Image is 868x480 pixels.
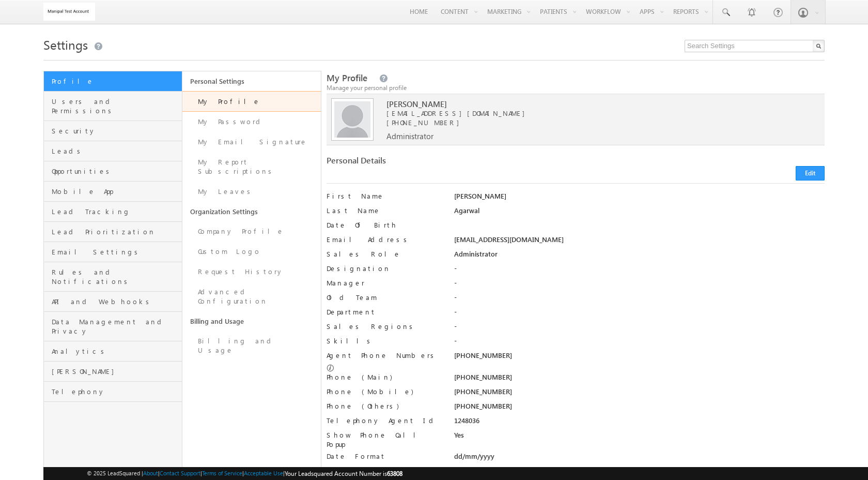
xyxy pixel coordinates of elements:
span: API and Webhooks [52,297,179,306]
div: Personal Details [327,156,569,170]
a: My Profile [182,91,321,112]
a: My Email Signature [182,132,321,152]
label: Phone (Mobile) [327,387,413,396]
img: Custom Logo [43,3,95,21]
span: Data Management and Privacy [52,317,179,336]
span: My Profile [327,72,367,84]
div: - [454,322,825,336]
a: Billing and Usage [182,331,321,361]
a: Custom Logo [182,242,321,262]
span: Your Leadsquared Account Number is [285,470,402,477]
a: Acceptable Use [244,470,283,476]
label: Date Format [327,452,441,461]
label: Telephony Agent Id [327,416,441,425]
span: [PERSON_NAME] [52,367,179,376]
div: - [454,293,825,307]
div: [PHONE_NUMBER] [454,351,825,365]
div: Administrator [454,249,825,264]
a: Lead Tracking [44,202,182,222]
span: [PERSON_NAME] [386,99,785,109]
a: Company Profile [182,221,321,242]
a: Lead Prioritization [44,222,182,242]
a: My Password [182,112,321,132]
a: Telephony [44,382,182,402]
span: Administrator [386,131,433,141]
a: Opportunities [44,161,182,182]
label: Manager [327,278,441,288]
a: Contact Support [160,470,200,476]
label: Agent Phone Numbers [327,351,438,360]
a: My Leaves [182,182,321,202]
a: Leads [44,141,182,161]
a: Advanced Configuration [182,282,321,311]
label: Designation [327,264,441,273]
label: First Name [327,191,441,201]
div: [PERSON_NAME] [454,191,825,206]
div: Manage your personal profile [327,83,825,93]
a: Analytics [44,341,182,362]
span: [PHONE_NUMBER] [386,118,464,127]
a: About [143,470,158,476]
span: Opportunities [52,167,179,176]
span: Email Settings [52,247,179,257]
div: Yes [454,430,825,445]
span: Telephony [52,387,179,396]
div: [PHONE_NUMBER] [454,387,825,401]
a: API and Webhooks [44,292,182,312]
label: Show Phone Call Popup [327,430,441,449]
a: Organization Settings [182,202,321,221]
span: Analytics [52,347,179,356]
div: dd/mm/yyyy [454,452,825,466]
div: Agarwal [454,206,825,220]
span: Rules and Notifications [52,267,179,286]
label: Old Team [327,293,441,302]
div: - [454,278,825,293]
a: Rules and Notifications [44,262,182,292]
div: [EMAIL_ADDRESS][DOMAIN_NAME] [454,235,825,249]
a: Request History [182,262,321,282]
a: Security [44,121,182,141]
label: Date Of Birth [327,220,441,230]
label: Skills [327,336,441,346]
a: Billing and Usage [182,311,321,331]
label: Time Zone [327,466,441,475]
div: [PHONE_NUMBER] [454,401,825,416]
input: Search Settings [685,40,825,52]
div: [PHONE_NUMBER] [454,372,825,387]
span: [EMAIL_ADDRESS][DOMAIN_NAME] [386,109,785,118]
div: 1248036 [454,416,825,430]
label: Sales Role [327,249,441,259]
a: Personal Settings [182,71,321,91]
span: Profile [52,77,179,86]
span: Lead Tracking [52,207,179,216]
label: Department [327,307,441,317]
div: - [454,307,825,322]
span: Lead Prioritization [52,227,179,236]
span: Mobile App [52,187,179,196]
label: Last Name [327,206,441,215]
a: Terms of Service [202,470,242,476]
a: Mobile App [44,182,182,202]
a: Profile [44,71,182,92]
label: Phone (Main) [327,372,441,382]
a: Users and Permissions [44,92,182,121]
span: 63808 [387,470,402,477]
div: - [454,336,825,351]
span: Users and Permissions [52,97,179,115]
label: Phone (Others) [327,401,441,411]
a: [PERSON_NAME] [44,362,182,382]
span: Security [52,126,179,136]
span: Settings [43,36,88,53]
span: Leads [52,146,179,156]
label: Email Address [327,235,441,244]
button: Edit [796,166,825,181]
a: Data Management and Privacy [44,312,182,341]
a: Email Settings [44,242,182,262]
span: © 2025 LeadSquared | | | | | [87,469,402,478]
a: My Report Subscriptions [182,152,321,182]
div: - [454,264,825,278]
label: Sales Regions [327,322,441,331]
